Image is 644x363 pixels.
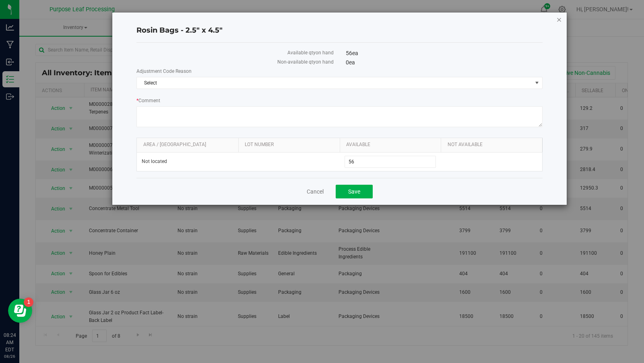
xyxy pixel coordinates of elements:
[346,50,358,56] span: 56
[136,49,333,56] label: Available qty
[348,188,360,195] span: Save
[136,97,543,104] label: Comment
[136,58,333,66] label: Non-available qty
[346,142,438,148] a: Available
[448,142,539,148] a: Not Available
[316,50,334,56] span: on hand
[352,50,358,56] span: ea
[24,297,33,307] iframe: Resource center unread badge
[136,68,543,75] label: Adjustment Code Reason
[336,185,373,198] button: Save
[346,59,355,66] span: 0
[532,77,542,89] span: select
[136,25,543,36] h4: Rosin Bags - 2.5" x 4.5"
[349,59,355,66] span: ea
[245,142,336,148] a: Lot Number
[143,142,235,148] a: Area / [GEOGRAPHIC_DATA]
[307,188,324,196] a: Cancel
[8,299,32,323] iframe: Resource center
[142,158,167,165] span: Not located
[316,59,334,65] span: on hand
[137,77,532,89] span: Select
[345,156,436,167] input: 56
